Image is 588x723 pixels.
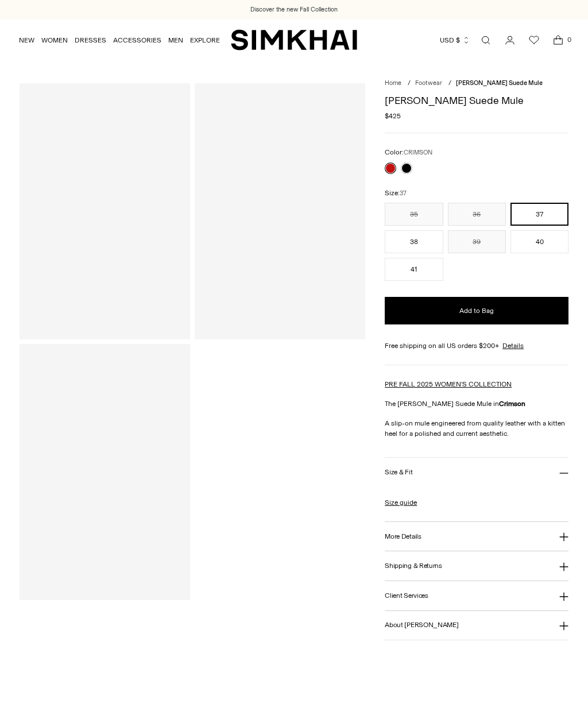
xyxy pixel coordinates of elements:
a: PRE FALL 2025 WOMEN'S COLLECTION [385,380,512,388]
button: 36 [448,203,506,226]
a: Carey Suede Mule [20,83,190,339]
a: Wishlist [523,29,546,52]
div: / [448,79,451,88]
span: Add to Bag [459,306,494,316]
label: Size: [385,188,407,199]
span: CRIMSON [404,149,432,156]
a: Carey Suede Mule [20,344,190,600]
a: Discover the new Fall Collection [250,5,338,14]
a: Carey Suede Mule [195,83,365,339]
button: 38 [385,230,443,253]
h3: Shipping & Returns [385,562,442,570]
a: Footwear [415,79,442,87]
div: Free shipping on all US orders $200+ [385,341,568,351]
a: Size guide [385,497,417,508]
h3: Size & Fit [385,469,412,476]
a: SIMKHAI [231,29,357,51]
a: DRESSES [75,28,106,53]
span: [PERSON_NAME] Suede Mule [456,79,543,87]
a: Open cart modal [547,29,570,52]
button: About [PERSON_NAME] [385,611,568,640]
button: 37 [510,203,568,226]
a: MEN [168,28,183,53]
div: / [408,79,411,88]
strong: Crimson [499,400,525,408]
span: 0 [564,34,574,45]
button: Client Services [385,581,568,610]
span: $425 [385,111,401,121]
p: The [PERSON_NAME] Suede Mule in [385,399,568,409]
a: ACCESSORIES [113,28,161,53]
button: 35 [385,203,443,226]
button: USD $ [440,28,470,53]
button: More Details [385,522,568,551]
a: Details [502,341,524,351]
a: NEW [19,28,34,53]
p: A slip-on mule engineered from quality leather with a kitten heel for a polished and current aest... [385,418,568,439]
h3: Client Services [385,592,428,600]
a: EXPLORE [190,28,220,53]
a: Go to the account page [498,29,521,52]
a: Home [385,79,401,87]
label: Color: [385,147,432,158]
button: 39 [448,230,506,253]
button: Size & Fit [385,458,568,487]
a: Open search modal [474,29,497,52]
button: 41 [385,258,443,281]
h1: [PERSON_NAME] Suede Mule [385,95,568,106]
h3: More Details [385,533,421,540]
span: 37 [400,190,407,197]
button: 40 [510,230,568,253]
a: WOMEN [41,28,68,53]
nav: breadcrumbs [385,79,568,88]
h3: About [PERSON_NAME] [385,621,458,629]
button: Add to Bag [385,297,568,324]
button: Shipping & Returns [385,551,568,581]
